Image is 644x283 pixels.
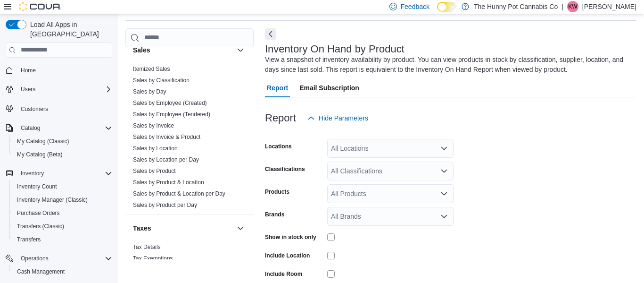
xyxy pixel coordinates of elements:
[133,243,161,251] span: Tax Details
[133,168,176,174] a: Sales by Product
[440,190,448,197] button: Open list of options
[133,122,174,129] a: Sales by Invoice
[21,255,49,262] span: Operations
[133,156,199,163] span: Sales by Location per Day
[17,253,112,264] span: Operations
[133,202,197,208] a: Sales by Product per Day
[440,167,448,175] button: Open list of options
[133,156,199,163] a: Sales by Location per Day
[2,63,116,77] button: Home
[133,190,225,197] a: Sales by Product & Location per Day
[13,221,68,232] a: Transfers (Classic)
[17,183,57,190] span: Inventory Count
[133,133,200,141] span: Sales by Invoice & Product
[13,194,91,206] a: Inventory Manager (Classic)
[21,170,44,177] span: Inventory
[17,253,52,264] button: Operations
[17,151,63,158] span: My Catalog (Beta)
[319,113,368,123] span: Hide Parameters
[13,181,61,192] a: Inventory Count
[440,213,448,220] button: Open list of options
[133,255,173,262] span: Tax Exemptions
[125,241,254,268] div: Taxes
[133,179,204,186] span: Sales by Product & Location
[17,65,40,76] a: Home
[133,111,210,118] span: Sales by Employee (Tendered)
[133,100,207,106] a: Sales by Employee (Created)
[235,44,246,56] button: Sales
[133,145,178,152] a: Sales by Location
[17,223,64,230] span: Transfers (Classic)
[265,165,305,173] label: Classifications
[561,1,563,12] p: |
[13,136,73,147] a: My Catalog (Classic)
[17,122,44,134] button: Catalog
[133,190,225,197] span: Sales by Product & Location per Day
[17,236,41,243] span: Transfers
[2,121,116,135] button: Catalog
[440,145,448,152] button: Open list of options
[267,78,288,97] span: Report
[9,135,116,148] button: My Catalog (Classic)
[9,193,116,206] button: Inventory Manager (Classic)
[133,179,204,186] a: Sales by Product & Location
[299,78,359,97] span: Email Subscription
[21,86,35,93] span: Users
[133,45,150,55] h3: Sales
[125,63,254,214] div: Sales
[304,109,372,128] button: Hide Parameters
[265,270,302,278] label: Include Room
[9,180,116,193] button: Inventory Count
[2,102,116,115] button: Customers
[13,207,112,219] span: Purchase Orders
[133,88,166,95] a: Sales by Day
[133,122,174,129] span: Sales by Invoice
[133,88,166,95] span: Sales by Day
[265,252,310,259] label: Include Location
[133,111,210,118] a: Sales by Employee (Tendered)
[13,234,112,245] span: Transfers
[13,136,112,147] span: My Catalog (Classic)
[133,99,207,107] span: Sales by Employee (Created)
[13,194,112,206] span: Inventory Manager (Classic)
[133,145,178,152] span: Sales by Location
[133,255,173,262] a: Tax Exemptions
[17,84,112,95] span: Users
[133,65,170,73] span: Itemized Sales
[567,1,578,12] div: Kali Wehlann
[9,148,116,161] button: My Catalog (Beta)
[437,2,457,12] input: Dark Mode
[133,134,200,140] a: Sales by Invoice & Product
[2,83,116,96] button: Users
[17,84,39,95] button: Users
[265,43,405,55] h3: Inventory On Hand by Product
[133,244,161,250] a: Tax Details
[9,220,116,233] button: Transfers (Classic)
[9,265,116,278] button: Cash Management
[17,168,48,179] button: Inventory
[9,206,116,220] button: Purchase Orders
[133,223,151,233] h3: Taxes
[133,223,233,233] button: Taxes
[568,1,577,12] span: KW
[21,67,36,74] span: Home
[13,266,112,277] span: Cash Management
[265,233,316,241] label: Show in stock only
[13,149,66,160] a: My Catalog (Beta)
[21,105,48,113] span: Customers
[582,1,636,12] p: [PERSON_NAME]
[133,201,197,209] span: Sales by Product per Day
[265,188,289,196] label: Products
[17,137,69,145] span: My Catalog (Classic)
[13,221,112,232] span: Transfers (Classic)
[13,181,112,192] span: Inventory Count
[437,12,438,12] span: Dark Mode
[133,66,170,72] a: Itemized Sales
[21,124,40,132] span: Catalog
[265,143,292,150] label: Locations
[133,77,190,84] span: Sales by Classification
[26,20,112,39] span: Load All Apps in [GEOGRAPHIC_DATA]
[235,223,246,234] button: Taxes
[19,2,61,11] img: Cova
[17,168,112,179] span: Inventory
